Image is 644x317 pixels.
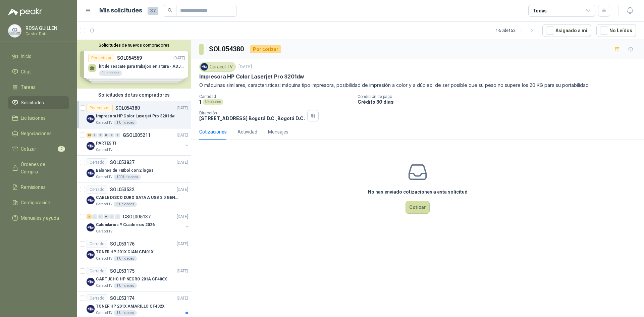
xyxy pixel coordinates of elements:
div: 0 [98,214,103,219]
a: Manuales y ayuda [8,212,69,224]
p: SOL054380 [115,106,140,110]
p: [DATE] [177,268,188,274]
img: Company Logo [87,251,95,259]
p: Impresora HP Color Laserjet Pro 3201dw [96,113,174,119]
span: Tareas [21,84,36,91]
p: [DATE] [177,241,188,247]
span: Remisiones [21,183,46,191]
div: 100 Unidades [114,174,141,180]
a: CerradoSOL053176[DATE] Company LogoTONER HP 201X CIAN CF401XCaracol TV1 Unidades [77,237,191,264]
a: Solicitudes [8,96,69,109]
div: Cerrado [87,186,107,194]
p: SOL053174 [110,296,135,301]
div: Mensajes [268,128,288,136]
a: Chat [8,65,69,78]
a: CerradoSOL053837[DATE] Company LogoBalones de Futbol con 2 logosCaracol TV100 Unidades [77,156,191,183]
span: Licitaciones [21,114,46,122]
img: Company Logo [87,196,95,204]
p: CARTUCHO HP NEGRO 201A CF400X [96,276,167,282]
div: 23 [87,133,92,138]
span: Manuales y ayuda [21,214,59,222]
a: Negociaciones [8,127,69,140]
p: Caracol TV [96,147,112,153]
p: Caracol TV [96,283,112,288]
img: Company Logo [8,24,21,37]
p: SOL053837 [110,160,135,165]
div: Por cotizar [250,45,281,53]
a: Licitaciones [8,112,69,124]
div: 0 [92,133,97,138]
p: [STREET_ADDRESS] Bogotá D.C. , Bogotá D.C. [199,115,305,121]
span: Negociaciones [21,130,52,137]
img: Company Logo [87,142,95,150]
img: Company Logo [201,63,208,70]
div: 0 [115,133,120,138]
a: CerradoSOL053175[DATE] Company LogoCARTUCHO HP NEGRO 201A CF400XCaracol TV1 Unidades [77,264,191,292]
p: Condición de pago [358,94,641,99]
p: Castor Data [25,32,67,36]
p: TONER HP 201X AMARILLO CF402X [96,303,165,310]
div: 0 [92,214,97,219]
p: [DATE] [177,132,188,139]
div: Cerrado [87,267,107,275]
p: 1 [199,99,201,105]
p: Caracol TV [96,174,112,180]
div: 0 [104,214,109,219]
p: GSOL005137 [123,214,151,219]
button: Asignado a mi [542,24,591,37]
img: Logo peakr [8,8,42,16]
div: Cotizaciones [199,128,227,136]
p: Caracol TV [96,310,112,316]
div: 3 [87,214,92,219]
a: 3 0 0 0 0 0 GSOL005137[DATE] Company LogoCalendarios Y Cuadernos 2026Caracol TV [87,213,190,234]
div: 1 Unidades [114,256,137,261]
div: 0 [98,133,103,138]
p: [DATE] [177,159,188,166]
p: [DATE] [177,214,188,220]
div: Cerrado [87,240,107,248]
a: Inicio [8,50,69,63]
div: Solicitudes de tus compradores [77,89,191,101]
div: 3 Unidades [114,202,137,207]
button: Cotizar [406,201,430,214]
div: Caracol TV [199,62,236,72]
div: Cerrado [87,158,107,166]
img: Company Logo [87,223,95,231]
p: SOL053175 [110,269,135,273]
p: Impresora HP Color Laserjet Pro 3201dw [199,73,304,80]
div: 0 [109,214,114,219]
p: TONER HP 201X CIAN CF401X [96,249,154,255]
a: Órdenes de Compra [8,158,69,178]
h3: No has enviado cotizaciones a esta solicitud [368,188,468,196]
p: SOL053176 [110,242,135,246]
span: 2 [58,146,65,152]
a: Tareas [8,81,69,94]
span: Inicio [21,53,32,60]
h1: Mis solicitudes [99,6,142,15]
p: Caracol TV [96,120,112,125]
a: CerradoSOL053532[DATE] Company LogoCABLE DISCO DURO SATA A USB 3.0 GENERICOCaracol TV3 Unidades [77,183,191,210]
span: Chat [21,68,31,75]
p: Caracol TV [96,229,112,234]
p: GSOL005211 [123,133,151,138]
p: Balones de Futbol con 2 logos [96,167,154,174]
img: Company Logo [87,115,95,123]
div: Unidades [203,99,223,105]
span: 37 [148,7,158,15]
div: 1 Unidades [114,283,137,288]
button: No Leídos [596,24,636,37]
a: Remisiones [8,181,69,194]
p: [DATE] [177,295,188,302]
p: Dirección [199,111,305,115]
p: PARTES TI [96,140,116,147]
div: 1 Unidades [114,120,137,125]
p: ROSA GUILLEN [25,26,67,31]
span: Configuración [21,199,50,206]
a: 23 0 0 0 0 0 GSOL005211[DATE] Company LogoPARTES TICaracol TV [87,131,190,153]
p: [DATE] [177,187,188,193]
p: CABLE DISCO DURO SATA A USB 3.0 GENERICO [96,195,179,201]
div: 0 [115,214,120,219]
h3: SOL054380 [209,44,245,54]
a: Por cotizarSOL054380[DATE] Company LogoImpresora HP Color Laserjet Pro 3201dwCaracol TV1 Unidades [77,101,191,128]
button: Solicitudes de nuevos compradores [80,43,188,48]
